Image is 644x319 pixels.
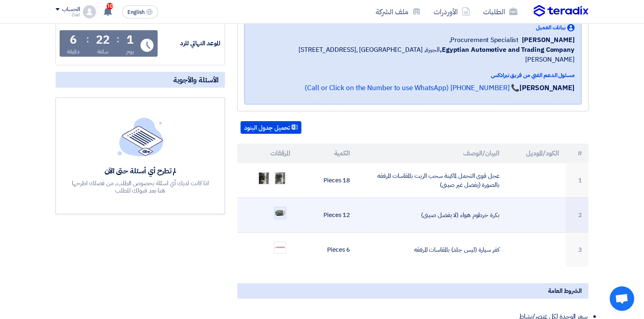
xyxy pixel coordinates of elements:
td: بكرة خرطوم هواء (لا يفضل صينى) [357,198,506,233]
td: 12 Pieces [297,198,357,233]
td: عجل قوى التحمل لماكينة سحب الزيت بالمقاسات المرفقه بالصورة (يفضل غير صينى) [357,163,506,198]
div: 22 [96,34,110,46]
td: 6 Pieces [297,233,357,267]
button: English [122,5,158,18]
th: الكمية [297,144,357,163]
a: الأوردرات [427,2,477,21]
td: 3 [566,233,588,267]
img: WhatsApp_Image__at__PM_1760446968428.jpeg [258,169,270,188]
th: # [566,144,588,163]
div: دقيقة [67,47,80,56]
strong: [PERSON_NAME] [519,83,575,93]
span: الشروط العامة [548,286,582,295]
img: WhatsApp_Image__at__PM__1760446959412.jpeg [274,169,286,188]
div: الحساب [62,6,80,13]
div: الموعد النهائي للرد [159,39,221,48]
span: [PERSON_NAME] [522,35,575,45]
div: اذا كانت لديك أي اسئلة بخصوص الطلب, من فضلك اطرحها هنا بعد قبولك للطلب [71,179,210,194]
span: الأسئلة والأجوبة [173,75,218,84]
div: لم تطرح أي أسئلة حتى الآن [71,166,210,175]
span: الجيزة, [GEOGRAPHIC_DATA] ,[STREET_ADDRESS][PERSON_NAME] [251,45,575,64]
div: ساعة [97,47,109,56]
button: تحميل جدول البنود [241,121,301,134]
td: 1 [566,163,588,198]
div: : [86,32,89,47]
b: Egyptian Automotive and Trading Company, [440,45,575,55]
div: مسئول الدعم الفني من فريق تيرادكس [251,71,575,80]
a: 📞 [PHONE_NUMBER] (Call or Click on the Number to use WhatsApp) [305,83,519,93]
th: الكود/الموديل [506,144,566,163]
img: empty_state_list.svg [118,117,163,156]
th: البيان/الوصف [357,144,506,163]
div: : [116,32,119,47]
span: بيانات العميل [536,23,566,32]
img: profile_test.png [83,5,96,18]
span: 10 [107,3,113,9]
img: Teradix logo [534,5,588,17]
td: 18 Pieces [297,163,357,198]
td: 2 [566,198,588,233]
div: Ziad [56,13,80,17]
span: Procurement Specialist, [449,35,519,45]
div: يوم [126,47,134,56]
img: __1760447021697.jpeg [274,209,286,217]
span: English [127,9,145,15]
img: SUV__Dimensions_Q_1760447893544.PNG [274,246,286,250]
div: 6 [70,34,77,46]
a: ملف الشركة [369,2,427,21]
a: الطلبات [477,2,524,21]
div: Open chat [610,286,634,311]
div: 1 [127,34,134,46]
td: كفر سيارة (ليس جلد) بالمقاسات المرفقه [357,233,506,267]
th: المرفقات [237,144,297,163]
